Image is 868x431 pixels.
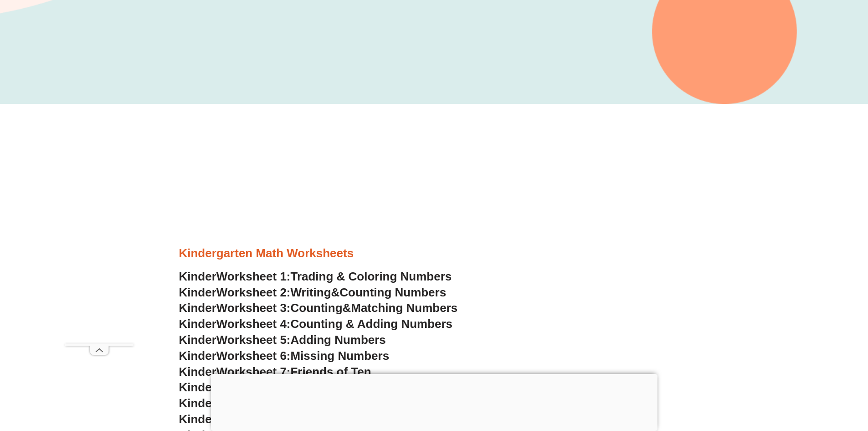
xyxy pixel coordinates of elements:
[339,286,446,299] span: Counting Numbers
[179,396,216,410] span: Kinder
[291,317,453,331] span: Counting & Adding Numbers
[179,118,689,245] iframe: Advertisement
[291,349,390,363] span: Missing Numbers
[291,286,331,299] span: Writing
[716,328,868,431] iframe: Chat Widget
[179,286,216,299] span: Kinder
[291,301,343,315] span: Counting
[179,412,437,426] a: KinderWorksheet 10: Writing Bigger Numbers
[179,349,216,363] span: Kinder
[179,365,371,379] a: KinderWorksheet 7:Friends of Ten
[351,301,457,315] span: Matching Numbers
[291,270,452,283] span: Trading & Coloring Numbers
[291,333,386,347] span: Adding Numbers
[179,333,386,347] a: KinderWorksheet 5:Adding Numbers
[179,333,216,347] span: Kinder
[179,365,216,379] span: Kinder
[179,317,216,331] span: Kinder
[179,380,216,394] span: Kinder
[179,412,216,426] span: Kinder
[216,365,291,379] span: Worksheet 7:
[216,317,291,331] span: Worksheet 4:
[179,286,447,299] a: KinderWorksheet 2:Writing&Counting Numbers
[216,333,291,347] span: Worksheet 5:
[179,270,452,283] a: KinderWorksheet 1:Trading & Coloring Numbers
[65,70,134,343] iframe: Advertisement
[216,349,291,363] span: Worksheet 6:
[211,374,657,429] iframe: Advertisement
[179,396,411,410] a: KinderWorksheet 9: Comparing Numbers
[179,270,216,283] span: Kinder
[216,301,291,315] span: Worksheet 3:
[179,301,216,315] span: Kinder
[179,317,453,331] a: KinderWorksheet 4:Counting & Adding Numbers
[179,380,414,394] a: KinderWorksheet 8: Subtracting Numbers
[216,286,291,299] span: Worksheet 2:
[179,246,689,261] h3: Kindergarten Math Worksheets
[179,301,458,315] a: KinderWorksheet 3:Counting&Matching Numbers
[216,270,291,283] span: Worksheet 1:
[291,365,371,379] span: Friends of Ten
[179,349,390,363] a: KinderWorksheet 6:Missing Numbers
